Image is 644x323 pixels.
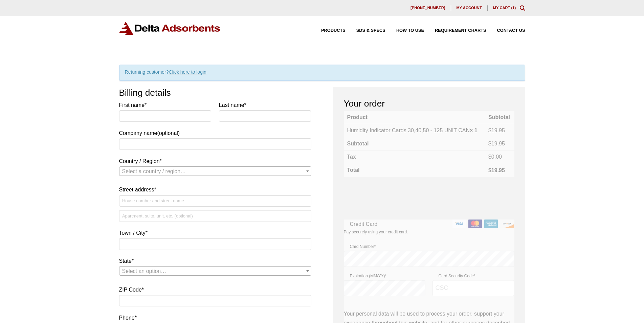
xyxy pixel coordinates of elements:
[512,6,514,10] span: 1
[119,285,311,294] label: ZIP Code
[344,184,447,210] iframe: reCAPTCHA
[119,87,311,98] h3: Billing details
[310,28,346,33] a: Products
[119,313,311,322] label: Phone
[119,266,311,276] span: State
[219,100,311,110] label: Last name
[169,69,206,75] a: Click here to login
[119,195,311,207] input: House number and street name
[344,98,514,109] h3: Your order
[486,28,525,33] a: Contact Us
[321,28,346,33] span: Products
[356,28,385,33] span: SDS & SPECS
[457,6,482,10] span: My account
[122,168,186,174] span: Select a country / region…
[122,268,166,274] span: Select an option…
[410,6,445,10] span: [PHONE_NUMBER]
[157,130,180,136] span: (optional)
[119,100,212,110] label: First name
[405,5,451,11] a: [PHONE_NUMBER]
[396,28,424,33] span: How to Use
[451,5,488,11] a: My account
[385,28,424,33] a: How to Use
[520,5,525,11] div: Toggle Modal Content
[424,28,486,33] a: Requirement Charts
[119,210,311,222] input: Apartment, suite, unit, etc. (optional)
[346,28,385,33] a: SDS & SPECS
[119,65,525,81] div: Returning customer?
[119,166,311,176] span: Country / Region
[119,185,311,194] label: Street address
[119,228,311,237] label: Town / City
[497,28,525,33] span: Contact Us
[119,22,221,35] img: Delta Adsorbents
[435,28,486,33] span: Requirement Charts
[119,157,311,166] label: Country / Region
[493,6,516,10] a: My Cart (1)
[119,256,311,266] label: State
[119,100,311,138] label: Company name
